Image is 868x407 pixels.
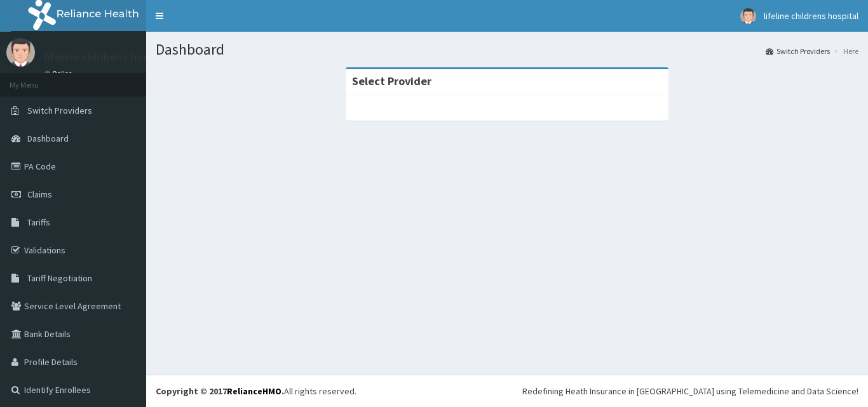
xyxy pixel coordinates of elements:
h1: Dashboard [156,41,858,58]
a: Switch Providers [766,46,830,57]
span: Tariff Negotiation [27,272,92,284]
footer: All rights reserved. [146,375,868,407]
span: lifeline childrens hospital [764,10,858,22]
li: Here [831,46,858,57]
a: RelianceHMO [227,385,281,397]
span: Dashboard [27,133,69,144]
img: User Image [6,38,35,67]
strong: Select Provider [352,74,431,88]
strong: Copyright © 2017 . [156,385,284,397]
img: User Image [740,8,756,24]
span: Claims [27,189,52,200]
a: Online [44,69,75,78]
p: lifeline childrens hospital [44,51,171,63]
div: Redefining Heath Insurance in [GEOGRAPHIC_DATA] using Telemedicine and Data Science! [522,385,858,397]
span: Tariffs [27,217,50,228]
span: Switch Providers [27,105,92,116]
